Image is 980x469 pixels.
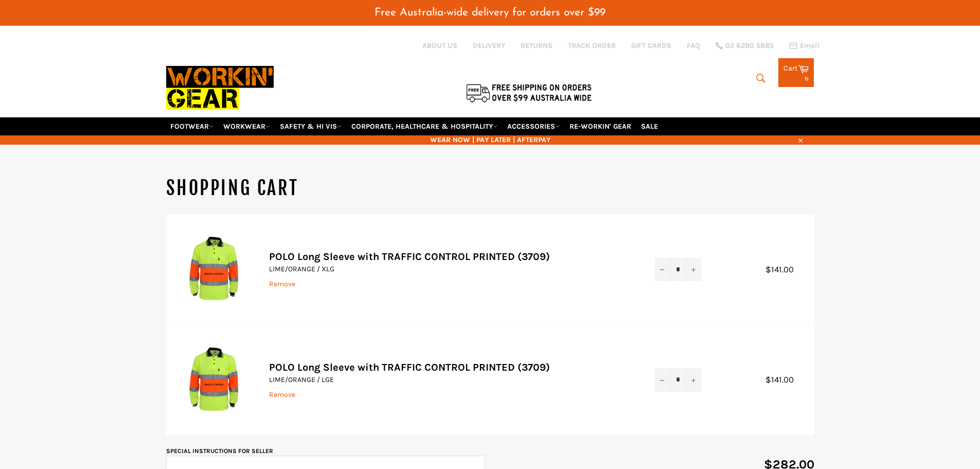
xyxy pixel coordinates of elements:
button: Reduce item quantity by one [655,258,670,281]
button: Increase item quantity by one [686,258,701,281]
a: Remove [269,390,295,399]
a: POLO Long Sleeve with TRAFFIC CONTROL PRINTED (3709) [269,361,550,373]
span: Free Australia-wide delivery for orders over $99 [375,7,605,18]
span: WEAR NOW | PAY LATER | AFTERPAY [166,135,814,145]
span: $141.00 [765,265,804,274]
span: $141.00 [765,375,804,385]
a: Email [789,42,819,50]
img: Flat $9.95 shipping Australia wide [465,82,593,103]
img: POLO Long Sleeve with TRAFFIC CONTROL PRINTED (3709) - LIME/ORANGE / XLG [182,230,243,306]
a: CORPORATE, HEALTHCARE & HOSPITALITY [347,117,502,135]
a: DELIVERY [473,41,505,50]
a: ABOUT US [422,41,457,50]
a: POLO Long Sleeve with TRAFFIC CONTROL PRINTED (3709) [269,251,550,263]
button: Reduce item quantity by one [655,368,670,391]
span: 02 6280 5885 [725,42,774,49]
a: RETURNS [521,41,553,50]
a: Remove [269,280,295,288]
span: 6 [805,74,809,82]
label: Special instructions for seller [166,447,273,455]
h1: Shopping Cart [166,176,814,201]
a: SALE [637,117,662,135]
a: FOOTWEAR [166,117,218,135]
p: LIME/ORANGE / LGE [269,375,634,385]
a: RE-WORKIN' GEAR [565,117,635,135]
a: Cart 6 [778,58,814,87]
img: POLO Long Sleeve with TRAFFIC CONTROL PRINTED (3709) - LIME/ORANGE / LGE [182,340,243,416]
a: TRACK ORDER [568,41,616,50]
a: GIFT CARDS [631,41,671,50]
a: SAFETY & HI VIS [276,117,346,135]
button: Increase item quantity by one [686,368,701,391]
a: WORKWEAR [219,117,274,135]
a: ACCESSORIES [503,117,564,135]
a: FAQ [687,41,700,50]
a: 02 6280 5885 [716,42,774,49]
p: LIME/ORANGE / XLG [269,264,634,274]
img: Workin Gear leaders in Workwear, Safety Boots, PPE, Uniforms. Australia's No.1 in Workwear [166,59,274,117]
span: Email [800,42,819,49]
